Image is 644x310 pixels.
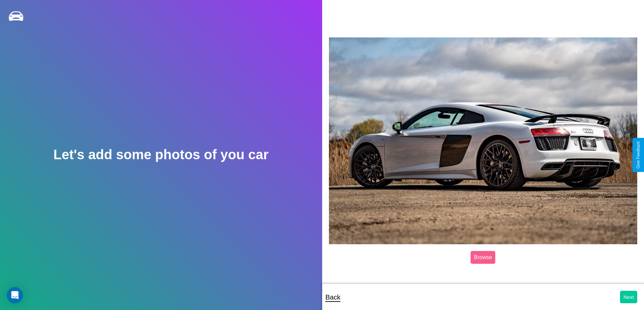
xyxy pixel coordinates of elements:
[7,287,23,303] div: Open Intercom Messenger
[620,291,637,303] button: Next
[636,141,641,169] div: Give Feedback
[329,37,638,244] img: posted
[53,147,268,162] h2: Let's add some photos of you car
[326,291,340,303] p: Back
[471,251,495,264] label: Browse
